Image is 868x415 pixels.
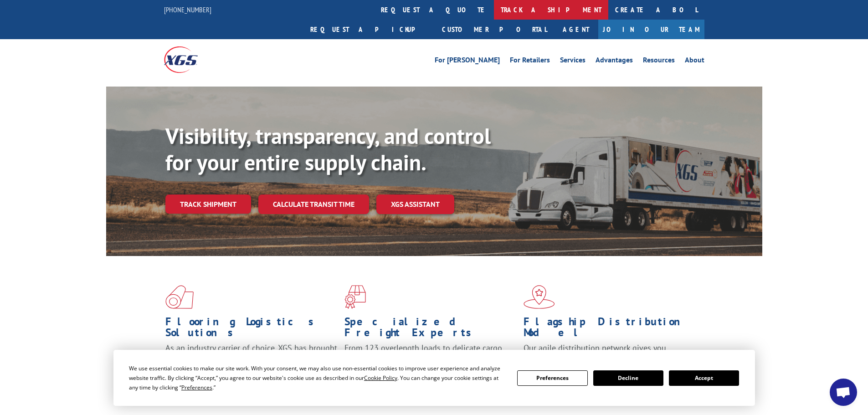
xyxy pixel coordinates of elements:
[165,285,194,309] img: xgs-icon-total-supply-chain-intelligence-red
[524,316,696,343] h1: Flagship Distribution Model
[364,374,397,382] span: Cookie Policy
[181,384,212,391] span: Preferences
[524,285,555,309] img: xgs-icon-flagship-distribution-model-red
[593,370,663,386] button: Decline
[344,316,517,343] h1: Specialized Freight Experts
[669,370,739,386] button: Accept
[376,195,454,214] a: XGS ASSISTANT
[598,20,704,39] a: Join Our Team
[344,343,517,383] p: From 123 overlength loads to delicate cargo, our experienced staff knows the best way to move you...
[524,343,691,364] span: Our agile distribution network gives you nationwide inventory management on demand.
[560,56,586,67] a: Services
[554,20,598,39] a: Agent
[830,379,857,406] a: Open chat
[510,56,550,67] a: For Retailers
[303,20,435,39] a: Request a pickup
[113,350,755,406] div: Cookie Consent Prompt
[344,285,366,309] img: xgs-icon-focused-on-flooring-red
[165,343,337,375] span: As an industry carrier of choice, XGS has brought innovation and dedication to flooring logistics...
[435,56,500,67] a: For [PERSON_NAME]
[435,20,554,39] a: Customer Portal
[685,56,704,67] a: About
[596,56,633,67] a: Advantages
[165,122,491,176] b: Visibility, transparency, and control for your entire supply chain.
[164,5,211,14] a: [PHONE_NUMBER]
[165,195,251,214] a: Track shipment
[165,316,338,343] h1: Flooring Logistics Solutions
[517,370,587,386] button: Preferences
[129,364,506,392] div: We use essential cookies to make our site work. With your consent, we may also use non-essential ...
[643,56,675,67] a: Resources
[258,195,369,214] a: Calculate transit time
